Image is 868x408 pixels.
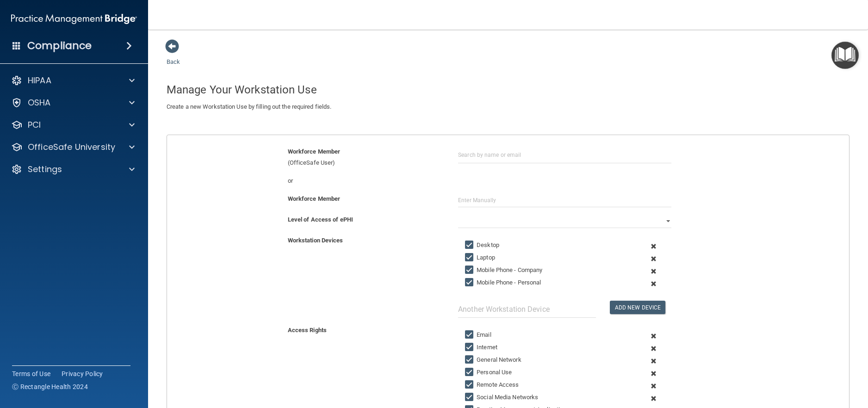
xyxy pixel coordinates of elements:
b: Level of Access of ePHI [288,216,353,223]
label: Social Media Networks [465,392,538,403]
input: Search by name or email [458,146,671,163]
div: (OfficeSafe User) [281,146,452,168]
div: or [281,175,452,186]
label: Laptop [465,252,495,263]
label: Personal Use [465,367,512,378]
iframe: Drift Widget Chat Controller [708,342,857,379]
span: Ⓒ Rectangle Health 2024 [12,382,88,391]
a: OSHA [11,97,135,108]
input: Mobile Phone - Company [465,266,476,274]
label: Remote Access [465,379,519,390]
label: Desktop [465,240,499,251]
a: Terms of Use [12,369,50,378]
b: Workforce Member [288,148,341,155]
img: PMB logo [11,10,137,28]
p: OfficeSafe University [28,142,115,153]
b: Access Rights [288,327,327,334]
label: Internet [465,342,497,353]
a: PCI [11,119,135,130]
a: HIPAA [11,75,135,86]
button: Add New Device [610,301,665,314]
input: Mobile Phone - Personal [465,279,476,286]
p: OSHA [28,97,51,108]
input: Remote Access [465,381,476,389]
b: Workforce Member [288,195,341,202]
input: General Network [465,356,476,364]
input: Email [465,331,476,339]
h4: Manage Your Workstation Use [167,84,849,96]
b: Workstation Devices [288,237,343,244]
label: General Network [465,354,521,365]
input: Internet [465,344,476,351]
h4: Compliance [27,39,92,52]
a: OfficeSafe University [11,142,135,153]
input: Social Media Networks [465,394,476,401]
a: Back [167,47,180,65]
label: Email [465,329,491,340]
span: Create a new Workstation Use by filling out the required fields. [167,103,331,110]
p: PCI [28,119,41,130]
a: Settings [11,164,135,175]
a: Privacy Policy [62,369,103,378]
p: HIPAA [28,75,51,86]
label: Mobile Phone - Company [465,265,542,276]
button: Open Resource Center [831,42,859,69]
input: Personal Use [465,369,476,376]
p: Settings [28,164,62,175]
input: Desktop [465,241,476,249]
input: Another Workstation Device [458,301,596,318]
input: Enter Manually [458,193,671,207]
label: Mobile Phone - Personal [465,277,541,288]
input: Laptop [465,254,476,261]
